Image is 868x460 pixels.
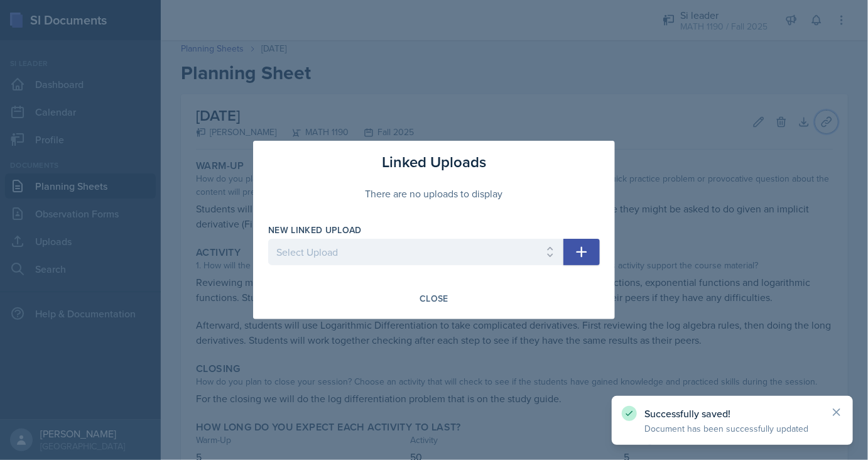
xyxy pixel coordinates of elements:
[644,407,820,420] p: Successfully saved!
[382,151,486,173] h3: Linked Uploads
[268,224,362,236] label: New Linked Upload
[411,288,457,309] button: Close
[644,422,820,435] p: Document has been successfully updated
[420,293,448,304] div: Close
[268,173,600,214] div: There are no uploads to display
